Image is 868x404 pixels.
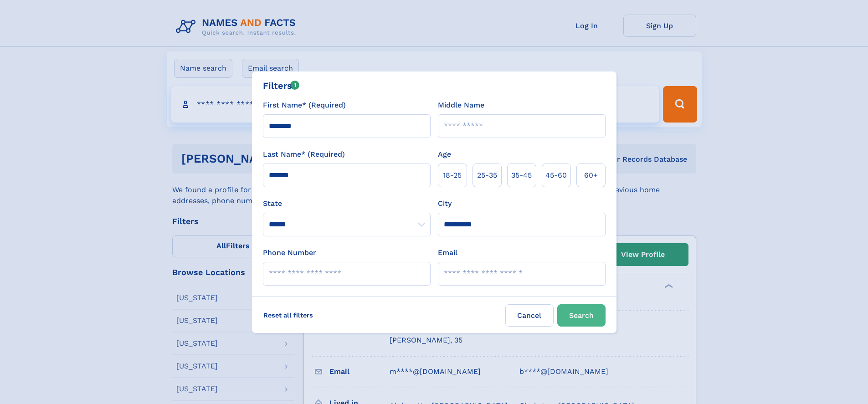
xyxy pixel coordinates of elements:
[438,198,452,209] label: City
[263,79,300,92] div: Filters
[263,247,316,258] label: Phone Number
[263,198,431,209] label: State
[584,170,598,181] span: 60+
[438,247,457,258] label: Email
[263,100,346,111] label: First Name* (Required)
[438,149,451,160] label: Age
[505,304,554,327] label: Cancel
[438,100,484,111] label: Middle Name
[477,170,497,181] span: 25‑35
[557,304,606,327] button: Search
[263,149,345,160] label: Last Name* (Required)
[257,304,319,326] label: Reset all filters
[443,170,462,181] span: 18‑25
[545,170,567,181] span: 45‑60
[511,170,532,181] span: 35‑45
